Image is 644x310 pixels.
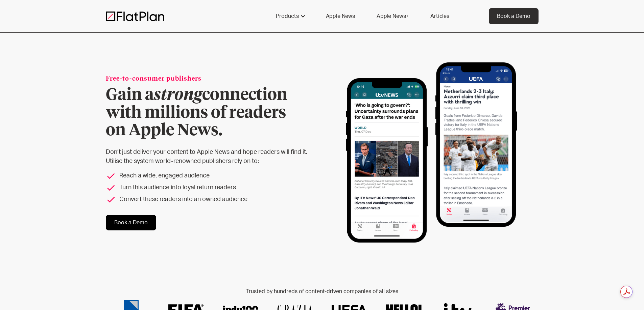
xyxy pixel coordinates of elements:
[106,288,539,295] h2: Trusted by hundreds of content-driven companies of all sizes
[154,87,202,103] em: strong
[368,8,417,24] a: Apple News+
[106,86,319,140] h1: Gain a connection with millions of readers on Apple News.
[268,8,312,24] div: Products
[489,8,539,24] a: Book a Demo
[318,8,363,24] a: Apple News
[497,12,530,20] div: Book a Demo
[106,148,319,166] p: Don’t just deliver your content to Apple News and hope readers will find it. Utilise the system w...
[106,183,319,192] li: Turn this audience into loyal return readers
[106,75,319,84] div: Free-to-consumer publishers
[422,8,457,24] a: Articles
[276,12,299,20] div: Products
[106,215,156,230] a: Book a Demo
[106,195,319,204] li: Convert these readers into an owned audience
[106,171,319,180] li: Reach a wide, engaged audience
